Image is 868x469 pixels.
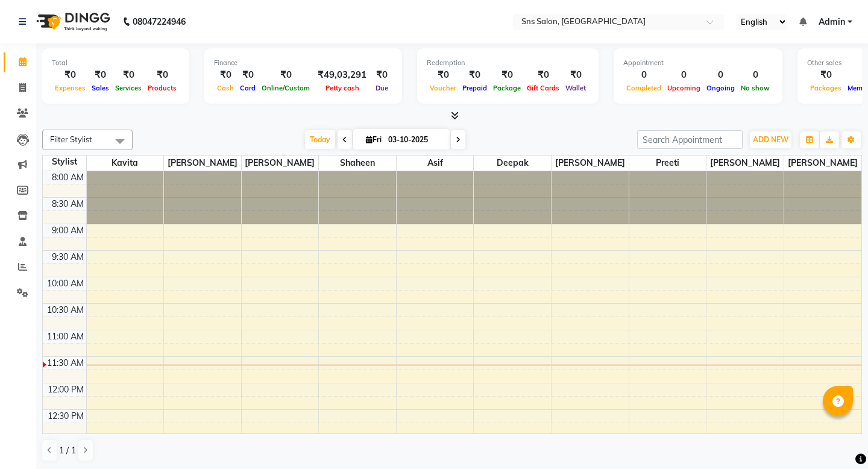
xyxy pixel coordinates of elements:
div: ₹0 [459,68,490,82]
div: 0 [703,68,738,82]
div: 0 [664,68,703,82]
span: Sales [89,84,112,92]
span: Filter Stylist [50,134,92,144]
b: 08047224946 [133,5,186,39]
div: ₹0 [89,68,112,82]
div: 10:30 AM [45,304,86,316]
div: 8:00 AM [49,171,86,184]
span: Gift Cards [524,84,562,92]
span: Package [490,84,524,92]
div: ₹0 [524,68,562,82]
img: logo [31,5,113,39]
span: Upcoming [664,84,703,92]
div: ₹0 [371,68,392,82]
div: ₹0 [259,68,313,82]
span: deepak [474,156,551,171]
div: 9:00 AM [49,224,86,237]
div: ₹0 [490,68,524,82]
span: Online/Custom [259,84,313,92]
span: [PERSON_NAME] [164,156,241,171]
span: Today [305,130,335,149]
div: 0 [623,68,664,82]
div: 0 [738,68,773,82]
span: Products [145,84,180,92]
div: ₹0 [52,68,89,82]
span: Petty cash [322,84,362,92]
div: Redemption [427,58,589,68]
div: Appointment [623,58,773,68]
span: [PERSON_NAME] [784,156,861,171]
div: Total [52,58,180,68]
span: Preeti [629,156,706,171]
div: ₹0 [112,68,145,82]
span: 1 / 1 [59,444,76,457]
button: ADD NEW [750,131,791,148]
div: 11:30 AM [45,357,86,370]
div: 11:00 AM [45,330,86,343]
span: Services [112,84,145,92]
span: Packages [807,84,844,92]
span: Voucher [427,84,459,92]
span: ADD NEW [753,135,788,144]
div: ₹0 [807,68,844,82]
span: Cash [214,84,237,92]
div: 12:30 PM [45,410,86,423]
span: Completed [623,84,664,92]
span: Shaheen [319,156,396,171]
div: ₹0 [562,68,589,82]
div: ₹0 [237,68,259,82]
span: [PERSON_NAME] [242,156,319,171]
input: Search Appointment [637,130,743,149]
span: asif [397,156,474,171]
span: Kavita [87,156,164,171]
div: ₹49,03,291 [313,68,371,82]
div: ₹0 [145,68,180,82]
span: Ongoing [703,84,738,92]
div: ₹0 [427,68,459,82]
div: Finance [214,58,392,68]
span: Expenses [52,84,89,92]
div: 9:30 AM [49,251,86,263]
div: 8:30 AM [49,198,86,210]
span: [PERSON_NAME] [706,156,784,171]
span: Prepaid [459,84,490,92]
input: 2025-10-03 [385,131,445,149]
span: Admin [819,16,845,28]
div: ₹0 [214,68,237,82]
div: 12:00 PM [45,383,86,396]
span: [PERSON_NAME] [552,156,629,171]
span: Due [373,84,391,92]
span: Card [237,84,259,92]
div: 10:00 AM [45,277,86,290]
span: Fri [363,135,385,144]
span: No show [738,84,773,92]
div: Stylist [43,156,86,168]
span: Wallet [562,84,589,92]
